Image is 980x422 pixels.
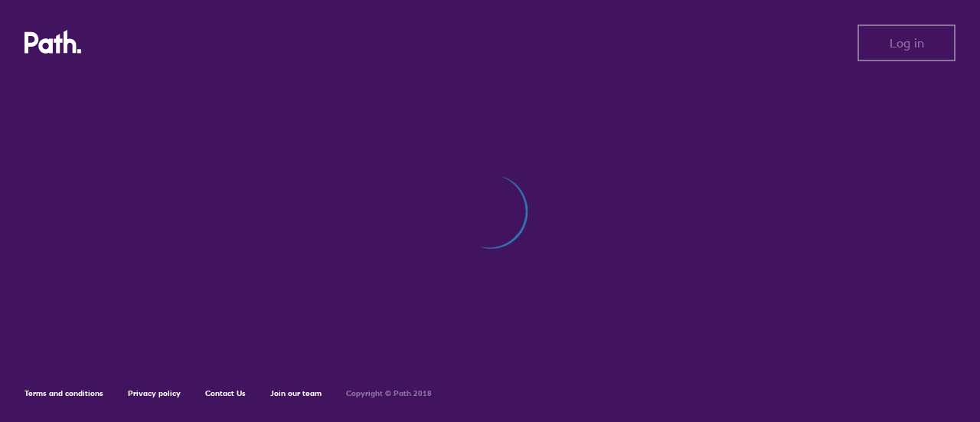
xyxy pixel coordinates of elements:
[270,388,322,398] a: Join our team
[24,388,103,398] a: Terms and conditions
[890,36,924,50] span: Log in
[346,389,432,398] h6: Copyright © Path 2018
[857,25,955,61] button: Log in
[128,388,181,398] a: Privacy policy
[205,388,246,398] a: Contact Us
